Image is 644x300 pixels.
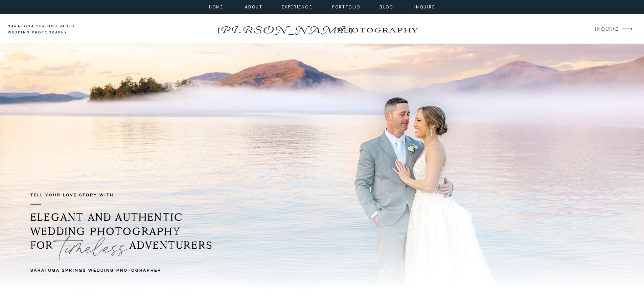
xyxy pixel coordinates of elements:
a: saratoga springs based wedding photography [8,23,87,36]
a: inquire [413,3,437,9]
a: Blog [374,3,399,9]
b: ELEGANT AND AUTHENTIC WEDDING PHOTOGRAPHY FOR ADVENTURERS [30,211,213,252]
a: [PERSON_NAME] [215,22,353,33]
a: INQUIRE [595,25,618,34]
a: home [207,3,225,9]
a: about [245,3,260,9]
b: Saratoga Springs Wedding Photographer [30,268,161,273]
a: portfolio [332,3,361,9]
b: TELL YOUR LOVE STORY with [30,193,114,197]
a: photography [323,20,431,39]
p: timeless [62,229,120,271]
a: experience [282,3,309,9]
